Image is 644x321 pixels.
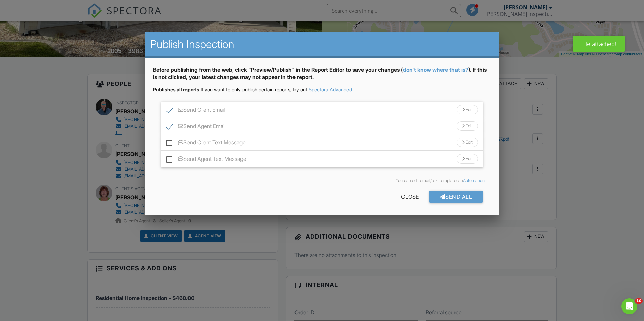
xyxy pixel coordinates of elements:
div: Edit [457,138,478,147]
iframe: Intercom live chat [621,298,637,314]
div: Edit [457,154,478,164]
div: You can edit email/text templates in . [158,178,486,183]
div: File attached! [573,36,625,52]
div: Close [390,191,429,203]
label: Send Agent Text Message [166,156,246,164]
label: Send Client Text Message [166,139,246,148]
a: Spectora Advanced [309,87,352,92]
span: If you want to only publish certain reports, try out [153,87,307,92]
label: Send Client Email [166,107,225,115]
a: Automation [463,178,485,183]
div: Edit [457,121,478,131]
div: Before publishing from the web, click "Preview/Publish" in the Report Editor to save your changes... [153,66,491,86]
strong: Publishes all reports. [153,87,201,92]
div: Edit [457,105,478,114]
a: don't know where that is? [403,66,468,73]
span: 10 [635,298,643,304]
div: Send All [429,191,483,203]
h2: Publish Inspection [150,38,494,51]
label: Send Agent Email [166,123,225,131]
